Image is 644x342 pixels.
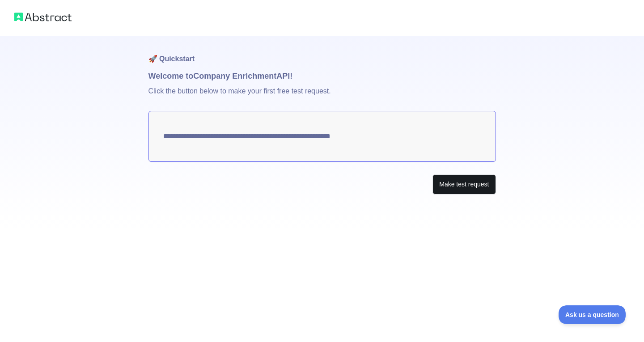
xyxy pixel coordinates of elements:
[148,70,496,82] h1: Welcome to Company Enrichment API!
[559,305,626,324] iframe: Toggle Customer Support
[14,11,72,23] img: Abstract logo
[432,174,496,194] button: Make test request
[148,36,496,70] h1: 🚀 Quickstart
[148,82,496,111] p: Click the button below to make your first free test request.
